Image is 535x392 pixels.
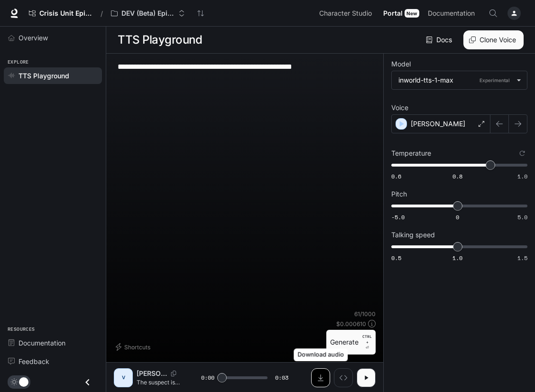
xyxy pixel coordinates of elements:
[398,75,512,85] div: inworld-tts-1-max
[4,353,102,370] a: Feedback
[362,334,372,351] p: ⏎
[391,191,407,197] p: Pitch
[405,9,419,18] div: New
[392,71,527,89] div: inworld-tts-1-maxExperimental
[336,320,366,328] p: $ 0.000610
[118,30,202,49] h1: TTS Playground
[452,254,462,262] span: 1.0
[25,4,97,23] a: Crisis Unit Episode 1
[391,213,405,221] span: -5.0
[97,9,107,19] div: /
[424,4,482,23] a: Documentation
[294,348,348,361] div: Download audio
[18,71,69,81] span: TTS Playground
[4,335,102,351] a: Documentation
[354,310,376,318] p: 61 / 1000
[121,9,175,18] p: DEV (Beta) Episode 1 - Crisis Unit
[452,172,462,180] span: 0.8
[517,213,527,221] span: 5.0
[391,104,408,111] p: Voice
[191,4,210,23] button: Sync workspaces
[18,33,48,43] span: Overview
[391,61,411,67] p: Model
[201,373,214,383] span: 0:00
[4,29,102,46] a: Overview
[19,376,28,387] span: Dark mode toggle
[39,9,92,18] span: Crisis Unit Episode 1
[315,4,378,23] a: Character Studio
[326,330,376,355] button: GenerateCTRL +⏎
[428,8,475,19] span: Documentation
[391,172,401,180] span: 0.6
[383,8,403,19] span: Portal
[391,254,401,262] span: 0.5
[391,232,435,238] p: Talking speed
[517,254,527,262] span: 1.5
[517,172,527,180] span: 1.0
[18,356,49,366] span: Feedback
[517,148,527,159] button: Reset to default
[4,67,102,84] a: TTS Playground
[114,339,154,355] button: Shortcuts
[463,30,524,49] button: Clone Voice
[424,30,456,49] a: Docs
[484,4,503,23] button: Open Command Menu
[362,334,372,345] p: CTRL +
[137,378,182,386] p: The suspect is coming out of the bank now, nice and easy.
[137,369,167,378] p: [PERSON_NAME]
[319,8,372,19] span: Character Studio
[478,76,512,84] p: Experimental
[77,373,98,392] button: Close drawer
[411,119,465,129] p: [PERSON_NAME]
[275,373,288,383] span: 0:03
[311,368,330,387] button: Download audio
[379,4,423,23] a: PortalNew
[456,213,459,221] span: 0
[18,338,65,348] span: Documentation
[334,368,353,387] button: Inspect
[107,4,189,23] button: Open workspace menu
[167,371,180,376] button: Copy Voice ID
[391,150,431,157] p: Temperature
[116,370,131,385] div: V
